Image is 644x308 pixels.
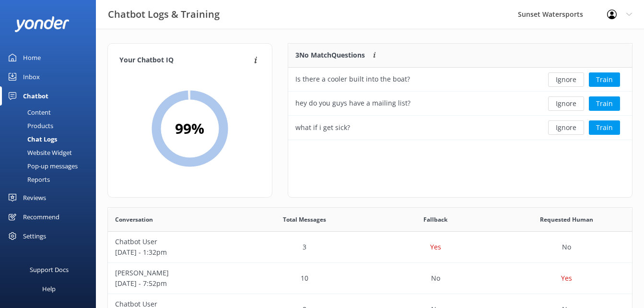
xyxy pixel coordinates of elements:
[562,242,571,252] p: No
[6,119,53,132] div: Products
[548,96,584,111] button: Ignore
[288,116,632,140] div: row
[589,120,620,135] button: Train
[288,68,632,92] div: row
[23,226,46,246] div: Settings
[108,263,632,294] div: row
[6,119,96,132] a: Products
[42,279,56,298] div: Help
[295,98,410,108] div: hey do you guys have a mailing list?
[295,74,410,84] div: Is there a cooler built into the boat?
[23,207,59,226] div: Recommend
[6,159,78,173] div: Pop-up messages
[6,146,96,159] a: Website Widget
[23,48,41,67] div: Home
[108,232,632,263] div: row
[115,247,232,258] p: [DATE] - 1:32pm
[548,120,584,135] button: Ignore
[561,273,572,284] p: Yes
[175,117,204,140] h2: 99 %
[30,260,69,279] div: Support Docs
[589,96,620,111] button: Train
[288,68,632,140] div: grid
[295,50,365,60] p: 3 No Match Questions
[14,16,70,32] img: yonder-white-logo.png
[23,67,40,86] div: Inbox
[115,215,153,224] span: Conversation
[423,215,447,224] span: Fallback
[6,146,72,159] div: Website Widget
[548,72,584,87] button: Ignore
[6,106,96,119] a: Content
[6,132,57,146] div: Chat Logs
[115,278,232,289] p: [DATE] - 7:52pm
[431,273,440,284] p: No
[115,237,232,247] p: Chatbot User
[6,159,96,173] a: Pop-up messages
[115,268,232,278] p: [PERSON_NAME]
[6,173,50,186] div: Reports
[283,215,326,224] span: Total Messages
[301,273,308,284] p: 10
[430,242,441,252] p: Yes
[119,55,251,66] h4: Your Chatbot IQ
[288,92,632,116] div: row
[589,72,620,87] button: Train
[108,7,220,22] h3: Chatbot Logs & Training
[6,132,96,146] a: Chat Logs
[303,242,306,252] p: 3
[6,106,51,119] div: Content
[540,215,593,224] span: Requested Human
[295,122,350,133] div: what if i get sick?
[23,86,48,106] div: Chatbot
[6,173,96,186] a: Reports
[23,188,46,207] div: Reviews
